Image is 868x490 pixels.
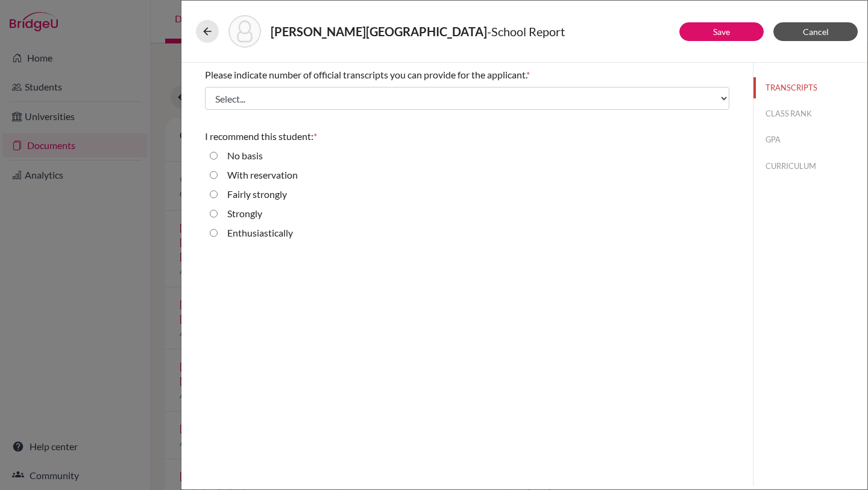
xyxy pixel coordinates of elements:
button: CURRICULUM [753,156,867,177]
label: No basis [227,148,263,163]
span: I recommend this student: [205,130,313,142]
label: Strongly [227,206,262,221]
label: With reservation [227,168,298,182]
strong: [PERSON_NAME][GEOGRAPHIC_DATA] [271,24,487,39]
label: Fairly strongly [227,187,287,202]
span: Please indicate number of official transcripts you can provide for the applicant. [205,69,526,80]
button: TRANSCRIPTS [753,77,867,98]
span: - School Report [487,24,565,39]
label: Enthusiastically [227,226,293,240]
button: CLASS RANK [753,103,867,124]
button: GPA [753,129,867,150]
